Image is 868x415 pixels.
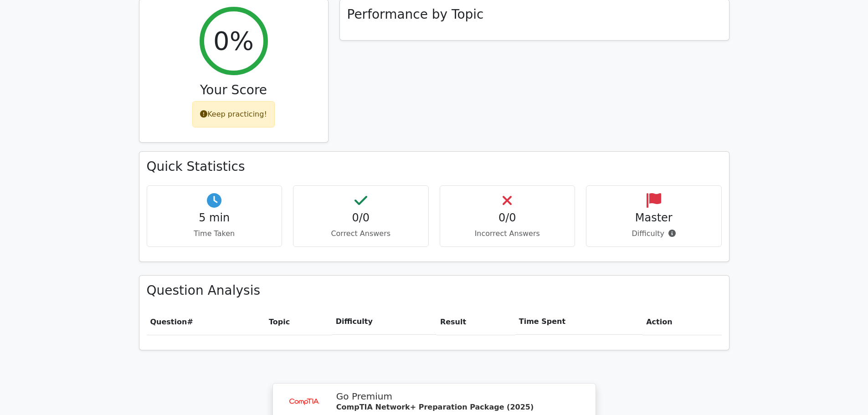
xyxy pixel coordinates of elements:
p: Correct Answers [301,228,421,239]
h4: Master [594,211,714,225]
span: Question [150,318,187,326]
h3: Quick Statistics [147,159,722,174]
p: Incorrect Answers [447,228,568,239]
h3: Question Analysis [147,283,722,298]
th: Result [437,309,515,335]
h4: 0/0 [447,211,568,225]
h3: Your Score [147,82,321,98]
h4: 0/0 [301,211,421,225]
div: Keep practicing! [192,101,275,128]
th: Action [642,309,721,335]
h4: 5 min [154,211,275,225]
th: # [147,309,265,335]
th: Topic [265,309,332,335]
h3: Performance by Topic [347,7,484,22]
p: Time Taken [154,228,275,239]
th: Difficulty [332,309,437,335]
p: Difficulty [594,228,714,239]
th: Time Spent [515,309,642,335]
h2: 0% [213,26,254,56]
